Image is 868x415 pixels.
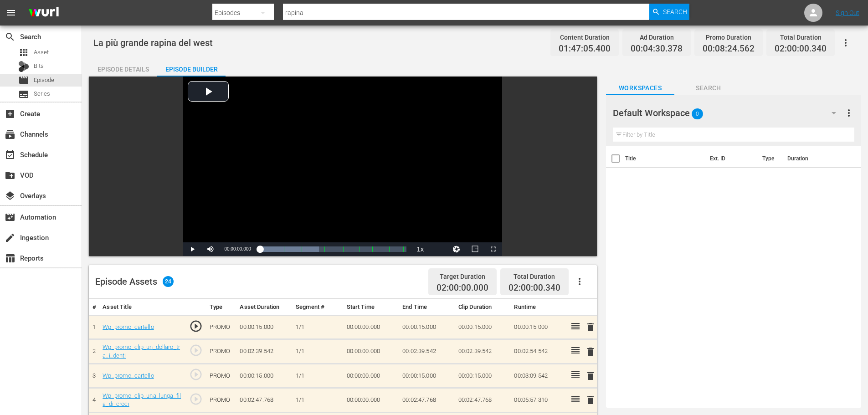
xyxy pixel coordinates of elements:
td: 00:02:39.542 [399,339,455,364]
div: Episode Assets [95,276,174,287]
span: La più grande rapina del west [93,37,213,48]
span: Ingestion [5,232,15,243]
td: 1/1 [292,364,343,388]
span: Search [5,31,15,42]
span: Overlays [5,190,15,201]
button: Jump To Time [447,242,466,256]
button: Search [649,4,689,20]
td: 00:00:00.000 [343,339,399,364]
th: Title [625,146,704,171]
button: Play [183,242,201,256]
span: 00:04:30.378 [631,44,683,54]
span: Search [663,4,687,20]
span: Episode [34,76,54,85]
td: PROMO [206,315,236,339]
td: 1/1 [292,388,343,412]
td: 1/1 [292,339,343,364]
span: VOD [5,170,15,181]
div: Total Duration [775,31,827,44]
span: 00:08:24.562 [703,44,755,54]
span: 00:00:00.000 [224,246,251,251]
td: 00:00:00.000 [343,388,399,412]
button: delete [585,345,596,358]
td: 00:02:47.768 [236,388,292,412]
td: 00:00:15.000 [455,315,511,339]
td: PROMO [206,339,236,364]
td: 00:00:15.000 [236,364,292,388]
span: Create [5,108,15,119]
span: Channels [5,129,15,140]
td: 00:00:15.000 [399,315,455,339]
th: Type [206,299,236,316]
td: 1/1 [292,315,343,339]
span: delete [585,370,596,381]
span: delete [585,395,596,405]
button: Playback Rate [411,242,429,256]
span: play_circle_outline [189,368,203,381]
button: more_vert [843,102,854,124]
td: 4 [89,388,99,412]
div: Target Duration [437,270,488,283]
td: 00:00:00.000 [343,364,399,388]
div: Video Player [183,77,502,256]
td: 00:00:15.000 [510,315,566,339]
div: Default Workspace [613,100,845,126]
div: Bits [18,61,29,72]
span: delete [585,346,596,357]
a: Wp_promo_clip_un_dollaro_tra_i_denti [103,343,180,359]
th: Asset Title [99,299,185,316]
span: menu [5,7,16,18]
td: 00:05:57.310 [510,388,566,412]
td: PROMO [206,388,236,412]
span: 0 [692,104,703,123]
span: Asset [18,47,29,58]
span: 02:00:00.000 [437,283,488,293]
div: Total Duration [508,270,560,283]
th: End Time [399,299,455,316]
span: Search [674,82,743,94]
th: Ext. ID [704,146,757,171]
td: 00:02:54.542 [510,339,566,364]
span: Series [34,89,50,98]
button: Picture-in-Picture [466,242,484,256]
td: 00:00:15.000 [236,315,292,339]
td: 2 [89,339,99,364]
span: 24 [163,276,174,287]
div: Episode Details [89,58,157,80]
th: Duration [782,146,837,171]
span: play_circle_outline [189,392,203,406]
td: 00:00:00.000 [343,315,399,339]
th: Asset Duration [236,299,292,316]
span: Asset [34,48,49,57]
td: 00:02:39.542 [455,339,511,364]
span: more_vert [843,108,854,118]
span: Schedule [5,149,15,160]
div: Ad Duration [631,31,683,44]
button: Episode Details [89,58,157,77]
div: Progress Bar [260,246,407,252]
th: # [89,299,99,316]
td: 00:02:39.542 [236,339,292,364]
td: 00:02:47.768 [455,388,511,412]
span: delete [585,322,596,333]
span: 02:00:00.340 [508,282,560,293]
td: 00:03:09.542 [510,364,566,388]
span: 01:47:05.400 [559,44,611,54]
td: 3 [89,364,99,388]
div: Content Duration [559,31,611,44]
span: Series [18,89,29,100]
button: delete [585,321,596,334]
a: Wp_promo_clip_una_lunga_fila_di_croci [103,392,181,408]
th: Start Time [343,299,399,316]
div: Promo Duration [703,31,755,44]
td: 00:00:15.000 [455,364,511,388]
span: play_circle_outline [189,343,203,357]
span: Automation [5,212,15,223]
span: Reports [5,253,15,264]
th: Runtime [510,299,566,316]
th: Segment # [292,299,343,316]
span: Episode [18,75,29,86]
td: 00:00:15.000 [399,364,455,388]
th: Clip Duration [455,299,511,316]
span: 02:00:00.340 [775,44,827,54]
